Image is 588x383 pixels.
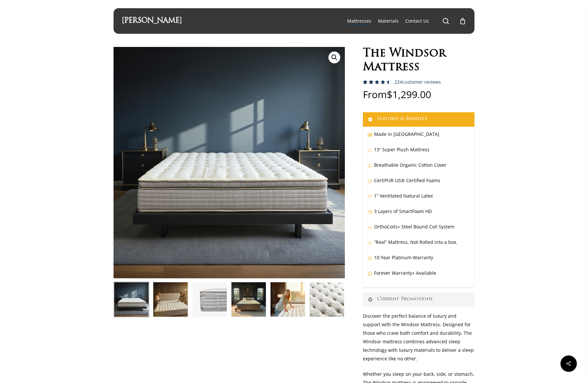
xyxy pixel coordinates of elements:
[363,312,474,370] p: Discover the perfect balance of luxury and support with the Windsor Mattress. Designed for those ...
[328,52,340,63] a: View full-screen image gallery
[367,223,470,238] p: OrthoCoils+ Steel Bound Coil System
[347,18,371,24] a: Mattresses
[378,18,399,24] a: Materials
[405,18,429,24] a: Contact Us
[378,18,399,24] span: Materials
[367,145,470,161] p: 13” Super Plush Mattress
[347,18,371,24] span: Mattresses
[367,192,470,207] p: 1” Ventilated Natural Latex
[387,88,431,101] bdi: 1,299.00
[387,88,392,101] span: $
[363,90,474,112] p: From
[363,80,389,112] span: Rated out of 5 based on customer ratings
[363,112,474,127] a: Features & Benefits
[231,282,266,317] img: Windsor In NH Manor
[122,17,182,25] a: [PERSON_NAME]
[367,176,470,192] p: CertiPUR-US® Certified Foams
[363,80,373,91] span: 223
[367,130,470,145] p: Made in [GEOGRAPHIC_DATA]
[192,282,227,317] img: Windsor-Side-Profile-HD-Closeup
[367,161,470,176] p: Breathable Organic Cotton Cover
[363,80,391,84] div: Rated 4.59 out of 5
[153,282,188,317] img: Windsor-Condo-Shoot-Joane-and-eric feel the plush pillow top.
[367,269,470,284] p: Forever Warranty+ Available
[367,207,470,223] p: 3 Layers of SmartFoam HD
[459,17,466,25] a: Cart
[367,238,470,253] p: “Real” Mattress, Not Rolled into a box.
[394,79,402,85] span: 224
[114,282,149,317] img: Windsor In Studio
[394,79,441,85] a: 224customer reviews
[114,47,345,278] img: MaximMattress_0004_Windsor Blue copy
[344,8,466,34] nav: Main Menu
[367,253,470,269] p: 10 Year Platinum Warranty
[363,47,474,74] h1: The Windsor Mattress
[363,292,474,307] a: Current Promotions
[405,18,429,24] span: Contact Us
